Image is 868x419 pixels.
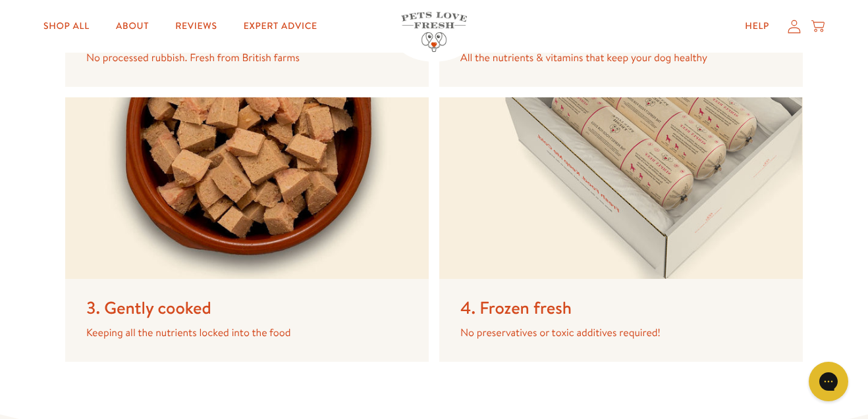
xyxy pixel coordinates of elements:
a: Reviews [165,13,227,39]
a: About [105,13,159,39]
p: All the nutrients & vitamins that keep your dog healthy [460,50,761,66]
p: Keeping all the nutrients locked into the food [86,325,387,341]
h3: 3. Gently cooked [86,297,387,320]
a: Shop All [33,13,100,39]
iframe: Gorgias live chat messenger [802,357,855,406]
p: No processed rubbish. Fresh from British farms [86,50,387,66]
h3: 4. Frozen fresh [460,297,761,320]
p: No preservatives or toxic additives required! [460,325,761,341]
img: Pets Love Fresh [401,12,467,52]
a: Expert Advice [233,13,328,39]
a: Help [734,13,780,39]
